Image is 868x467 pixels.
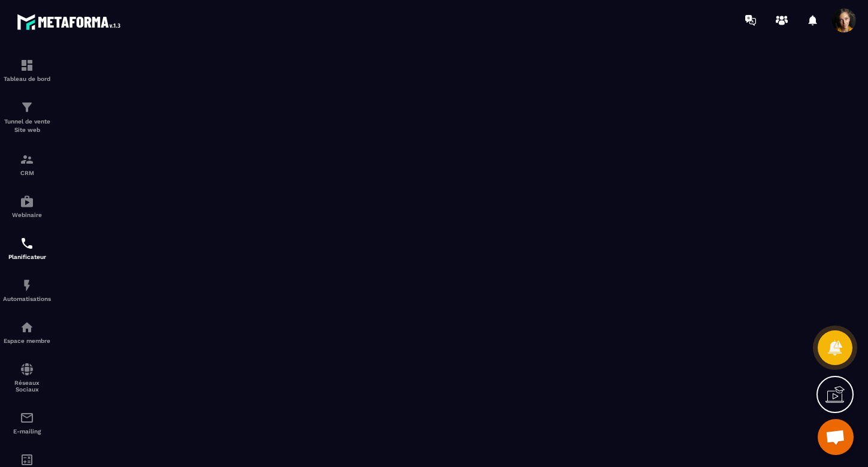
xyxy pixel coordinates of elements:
img: accountant [20,453,34,467]
p: Automatisations [3,296,51,302]
a: automationsautomationsAutomatisations [3,269,51,311]
p: Webinaire [3,212,51,218]
img: formation [20,58,34,73]
a: social-networksocial-networkRéseaux Sociaux [3,353,51,402]
p: Planificateur [3,254,51,260]
a: automationsautomationsWebinaire [3,185,51,227]
img: automations [20,320,34,335]
p: Tableau de bord [3,76,51,82]
a: schedulerschedulerPlanificateur [3,227,51,269]
a: formationformationTunnel de vente Site web [3,91,51,143]
img: email [20,411,34,425]
img: logo [17,11,125,33]
img: formation [20,100,34,115]
div: Ouvrir le chat [818,419,854,455]
p: E-mailing [3,428,51,435]
p: CRM [3,170,51,176]
img: formation [20,152,34,167]
img: social-network [20,362,34,376]
p: Réseaux Sociaux [3,379,51,393]
a: automationsautomationsEspace membre [3,311,51,353]
p: Tunnel de vente Site web [3,117,51,134]
a: formationformationTableau de bord [3,49,51,91]
p: Espace membre [3,338,51,344]
img: automations [20,194,34,209]
img: automations [20,278,34,293]
img: scheduler [20,236,34,251]
a: emailemailE-mailing [3,402,51,444]
a: formationformationCRM [3,143,51,185]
